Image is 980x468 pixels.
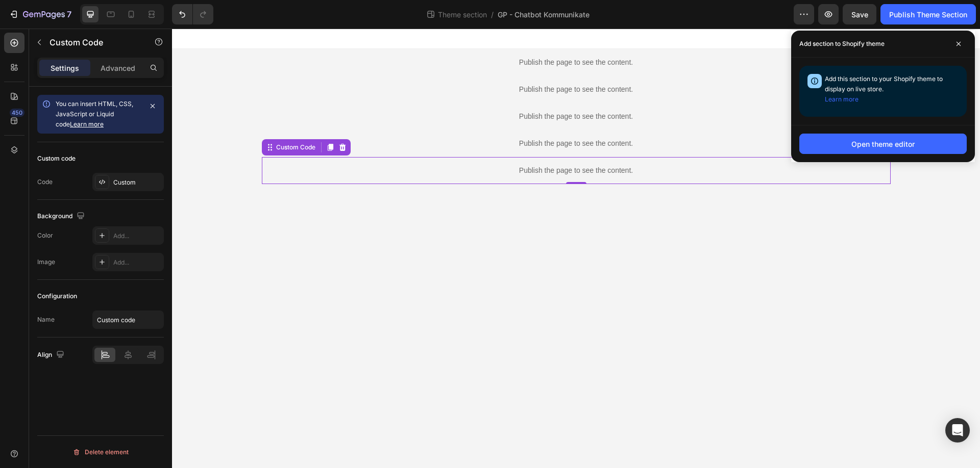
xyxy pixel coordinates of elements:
span: Add this section to your Shopify theme to display on live store. [825,75,943,103]
button: 7 [4,4,76,24]
span: GP - Chatbot Kommunikate [498,9,590,20]
div: Custom code [37,154,76,163]
iframe: Design area [172,29,980,468]
p: Custom Code [50,36,136,48]
span: / [491,9,494,20]
div: Code [37,177,53,187]
div: Undo/Redo [172,4,213,24]
div: 450 [10,109,24,117]
div: Open theme editor [851,139,915,149]
div: Align [37,348,66,362]
div: Image [37,257,55,267]
div: Background [37,210,87,223]
p: Add section to Shopify theme [799,39,885,49]
div: Delete element [72,446,129,458]
button: Save [843,4,876,24]
span: Save [851,10,868,19]
div: Color [37,231,53,240]
div: Configuration [37,292,77,301]
div: Publish Theme Section [889,9,967,20]
span: Theme section [436,9,489,20]
span: You can insert HTML, CSS, JavaScript or Liquid code [56,100,133,128]
div: Add... [113,258,161,267]
div: Add... [113,231,161,241]
div: Custom [113,178,161,187]
button: Publish Theme Section [880,4,976,24]
button: Delete element [37,444,164,460]
div: Open Intercom Messenger [945,418,970,443]
p: Advanced [101,63,135,73]
p: 7 [67,8,71,20]
p: Settings [51,63,79,73]
button: Learn more [825,94,859,105]
button: Open theme editor [799,134,967,154]
div: Name [37,315,55,324]
a: Learn more [70,120,104,128]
